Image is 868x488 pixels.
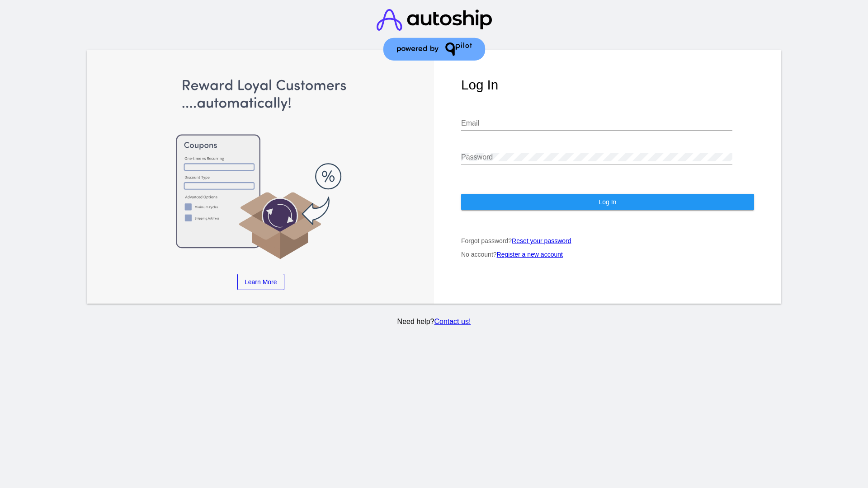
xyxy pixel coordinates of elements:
[245,278,277,286] span: Learn More
[461,237,754,244] p: Forgot password?
[114,77,407,260] img: Apply Coupons Automatically to Scheduled Orders with QPilot
[461,119,732,127] input: Email
[461,77,754,93] h1: Log In
[497,251,563,258] a: Register a new account
[461,194,754,210] button: Log In
[85,318,783,326] p: Need help?
[237,274,284,290] a: Learn More
[599,198,616,206] span: Log In
[434,318,471,325] a: Contact us!
[461,251,754,258] p: No account?
[512,237,571,244] a: Reset your password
